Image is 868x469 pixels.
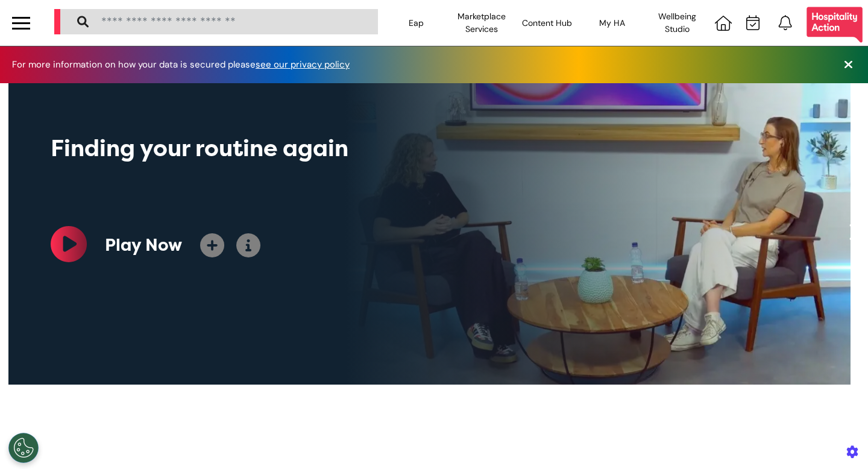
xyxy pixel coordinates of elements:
div: Marketplace Services [449,6,514,40]
div: Play Now [105,233,182,258]
a: see our privacy policy [256,58,350,71]
div: Eap [384,6,449,40]
div: Content Hub [514,6,579,40]
div: Finding your routine again [51,131,514,166]
div: My HA [579,6,644,40]
button: Open Preferences [8,433,39,463]
div: Wellbeing Studio [645,6,710,40]
div: For more information on how your data is secured please [12,60,362,69]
